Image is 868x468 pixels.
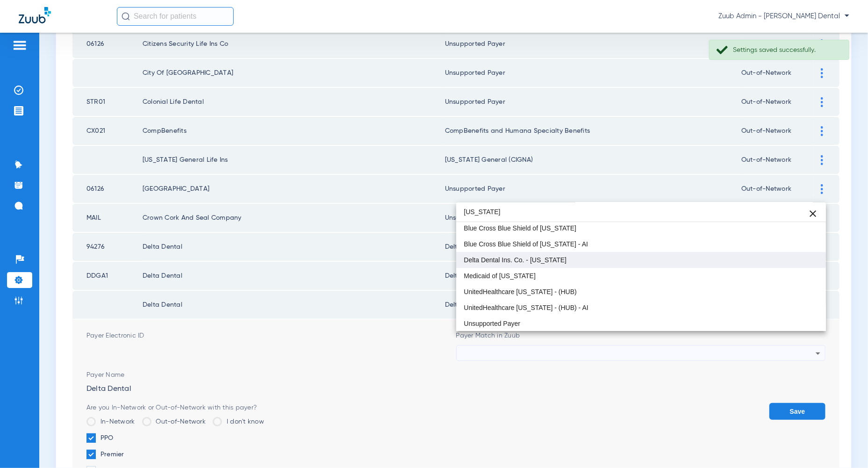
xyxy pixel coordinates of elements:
[464,225,576,231] span: Blue Cross Blue Shield of [US_STATE]
[802,202,824,225] button: Clear
[464,288,576,295] span: UnitedHealthcare [US_STATE] - (HUB)
[464,257,567,263] span: Delta Dental Ins. Co. - [US_STATE]
[464,241,588,247] span: Blue Cross Blue Shield of [US_STATE] - AI
[456,202,826,222] input: dropdown search
[821,423,868,468] iframe: Chat Widget
[464,320,520,327] span: Unsupported Payer
[733,45,841,55] div: Settings saved successfully.
[464,273,536,279] span: Medicaid of [US_STATE]
[464,304,588,311] span: UnitedHealthcare [US_STATE] - (HUB) - AI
